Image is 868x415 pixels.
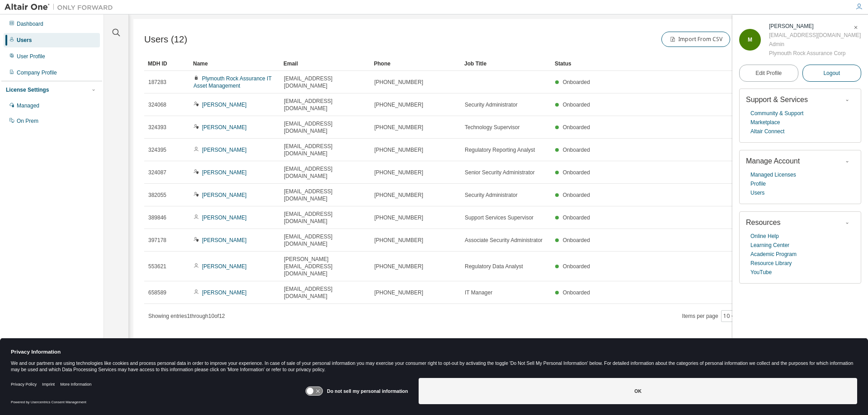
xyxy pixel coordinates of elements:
span: 397178 [148,237,166,244]
span: [PHONE_NUMBER] [374,146,423,154]
span: 324393 [148,124,166,131]
span: Regulatory Reporting Analyst [465,146,535,154]
a: Altair Connect [750,127,784,136]
span: Resources [746,219,780,226]
span: Showing entries 1 through 10 of 12 [148,313,225,319]
a: Managed Licenses [750,170,796,179]
a: [PERSON_NAME] [202,169,247,176]
span: [PHONE_NUMBER] [374,289,423,296]
a: YouTube [750,268,772,277]
div: [EMAIL_ADDRESS][DOMAIN_NAME] [769,31,861,40]
span: Support Services Supervisor [465,214,533,221]
div: On Prem [17,117,38,125]
span: Senior Security Administrator [465,169,535,176]
span: [PHONE_NUMBER] [374,237,423,244]
span: Onboarded [563,237,590,243]
span: Onboarded [563,214,590,221]
span: Onboarded [563,192,590,198]
div: Name [193,56,276,71]
span: Associate Security Administrator [465,237,542,244]
div: Managed [17,102,39,109]
span: M [748,37,752,43]
div: Email [283,56,367,71]
span: [PHONE_NUMBER] [374,79,423,86]
span: Onboarded [563,102,590,108]
span: 553621 [148,263,166,270]
span: 389846 [148,214,166,221]
span: [EMAIL_ADDRESS][DOMAIN_NAME] [284,188,366,202]
div: Status [555,56,806,71]
a: [PERSON_NAME] [202,192,247,198]
span: [PHONE_NUMBER] [374,263,423,270]
a: Resource Library [750,259,792,268]
span: Security Administrator [465,191,518,199]
span: 324068 [148,101,166,108]
a: Marketplace [750,118,780,127]
span: 658589 [148,289,166,296]
span: Security Administrator [465,101,518,108]
a: Community & Support [750,109,803,118]
span: 382055 [148,191,166,199]
span: 324395 [148,146,166,154]
a: [PERSON_NAME] [202,237,247,243]
div: Company Profile [17,69,57,76]
span: [PHONE_NUMBER] [374,169,423,176]
span: Edit Profile [755,70,782,77]
a: [PERSON_NAME] [202,289,247,296]
div: Michelle Paquette [769,22,861,31]
span: [PHONE_NUMBER] [374,124,423,131]
span: [EMAIL_ADDRESS][DOMAIN_NAME] [284,165,366,180]
a: Academic Program [750,250,797,259]
div: Plymouth Rock Assurance Corp [769,49,861,58]
span: 324087 [148,169,166,176]
span: Onboarded [563,289,590,296]
a: [PERSON_NAME] [202,147,247,153]
div: Job Title [464,56,547,71]
div: MDH ID [148,56,186,71]
a: [PERSON_NAME] [202,102,247,108]
span: Support & Services [746,96,808,103]
span: [EMAIL_ADDRESS][DOMAIN_NAME] [284,210,366,225]
span: Users (12) [144,34,187,45]
div: Dashboard [17,20,43,28]
span: 187283 [148,79,166,86]
a: Plymouth Rock Assurance IT Asset Management [193,75,272,89]
span: [PHONE_NUMBER] [374,214,423,221]
a: Users [750,188,764,197]
span: [PHONE_NUMBER] [374,101,423,108]
button: Import From CSV [661,32,730,47]
span: Onboarded [563,124,590,131]
a: Profile [750,179,766,188]
a: Online Help [750,232,779,241]
span: [PERSON_NAME][EMAIL_ADDRESS][DOMAIN_NAME] [284,256,366,277]
span: [PHONE_NUMBER] [374,191,423,199]
span: Onboarded [563,263,590,270]
span: Items per page [682,310,738,322]
a: Edit Profile [739,65,798,82]
span: [EMAIL_ADDRESS][DOMAIN_NAME] [284,120,366,135]
a: [PERSON_NAME] [202,263,247,270]
span: Onboarded [563,79,590,85]
div: Users [17,37,32,44]
span: Technology Supervisor [465,124,519,131]
span: [EMAIL_ADDRESS][DOMAIN_NAME] [284,98,366,112]
div: Phone [374,56,457,71]
span: [EMAIL_ADDRESS][DOMAIN_NAME] [284,75,366,89]
div: Admin [769,40,861,49]
div: User Profile [17,53,45,60]
span: Onboarded [563,169,590,176]
span: Onboarded [563,147,590,153]
span: [EMAIL_ADDRESS][DOMAIN_NAME] [284,233,366,247]
a: Learning Center [750,241,789,250]
span: Logout [823,69,840,78]
button: Logout [802,65,862,82]
img: Altair One [5,3,118,12]
span: IT Manager [465,289,492,296]
button: 10 [723,312,736,320]
a: [PERSON_NAME] [202,214,247,221]
div: License Settings [6,86,49,93]
span: Manage Account [746,157,800,165]
span: Regulatory Data Analyst [465,263,523,270]
span: [EMAIL_ADDRESS][DOMAIN_NAME] [284,143,366,157]
span: [EMAIL_ADDRESS][DOMAIN_NAME] [284,285,366,300]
